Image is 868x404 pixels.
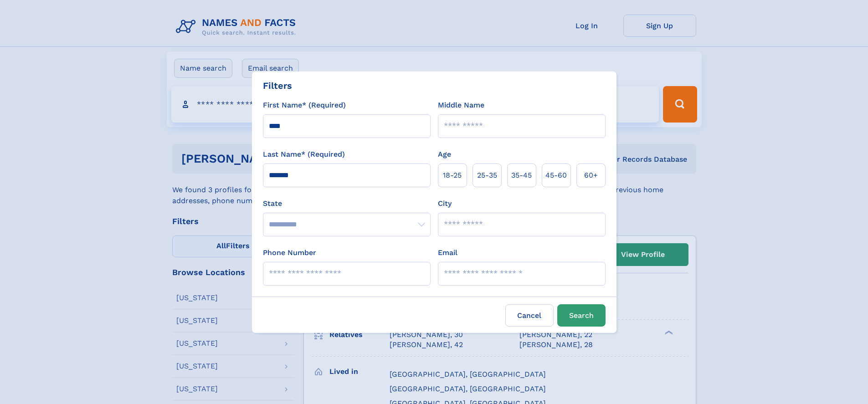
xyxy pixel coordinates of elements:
[477,170,497,181] span: 25‑35
[557,304,606,327] button: Search
[511,170,532,181] span: 35‑45
[438,198,452,209] label: City
[438,100,484,111] label: Middle Name
[584,170,598,181] span: 60+
[263,100,346,111] label: First Name* (Required)
[263,198,431,209] label: State
[263,149,345,160] label: Last Name* (Required)
[263,79,292,92] div: Filters
[505,304,554,327] label: Cancel
[438,247,457,258] label: Email
[263,247,316,258] label: Phone Number
[443,170,462,181] span: 18‑25
[545,170,567,181] span: 45‑60
[438,149,451,160] label: Age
